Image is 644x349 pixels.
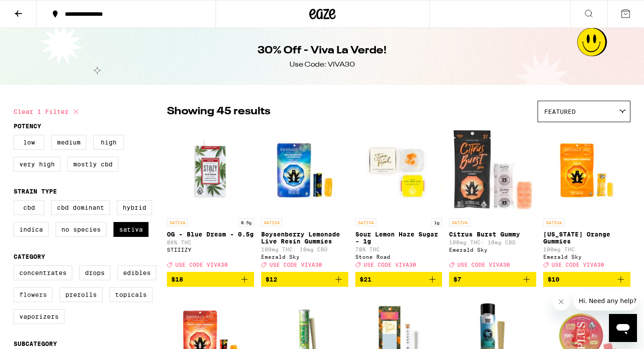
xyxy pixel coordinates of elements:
span: $12 [265,276,277,283]
label: CBD [14,200,44,215]
p: SATIVA [261,219,282,226]
div: Emerald Sky [543,254,630,260]
p: 78% THC [355,247,442,252]
label: Very High [14,157,60,172]
span: $10 [548,276,559,283]
div: Stone Road [355,254,442,260]
iframe: Message from company [573,291,637,310]
span: $7 [453,276,461,283]
span: USE CODE VIVA30 [364,262,416,268]
label: Mostly CBD [67,157,118,172]
label: Indica [14,222,49,237]
a: Open page for California Orange Gummies from Emerald Sky [543,127,630,272]
label: Topicals [110,287,152,302]
legend: Subcategory [14,340,57,347]
button: Add to bag [449,272,536,287]
p: 86% THC [167,240,254,245]
button: Add to bag [355,272,442,287]
p: Boysenberry Lemonade Live Resin Gummies [261,231,348,245]
span: USE CODE VIVA30 [552,262,604,268]
p: Sour Lemon Haze Sugar - 1g [355,231,442,245]
span: USE CODE VIVA30 [457,262,510,268]
img: Stone Road - Sour Lemon Haze Sugar - 1g [355,127,442,214]
button: Add to bag [167,272,254,287]
p: OG - Blue Dream - 0.5g [167,231,254,238]
a: Open page for Sour Lemon Haze Sugar - 1g from Stone Road [355,127,442,272]
div: Emerald Sky [449,247,536,253]
p: 100mg THC: 10mg CBD [261,247,348,252]
span: $18 [171,276,183,283]
button: Add to bag [543,272,630,287]
a: Open page for OG - Blue Dream - 0.5g from STIIIZY [167,127,254,272]
span: USE CODE VIVA30 [175,262,228,268]
p: 0.5g [238,219,254,226]
label: Medium [51,135,86,150]
p: 100mg THC: 10mg CBD [449,240,536,245]
label: Vaporizers [14,309,64,324]
p: SATIVA [167,219,188,226]
span: USE CODE VIVA30 [269,262,322,268]
p: SATIVA [543,219,564,226]
div: Use Code: VIVA30 [290,60,355,70]
label: No Species [56,222,106,237]
a: Open page for Citrus Burst Gummy from Emerald Sky [449,127,536,272]
label: Edibles [117,265,156,280]
a: Open page for Boysenberry Lemonade Live Resin Gummies from Emerald Sky [261,127,348,272]
p: Citrus Burst Gummy [449,231,536,238]
label: Sativa [113,222,149,237]
img: Emerald Sky - California Orange Gummies [543,127,630,214]
span: Featured [544,108,576,115]
label: Hybrid [117,200,152,215]
label: Low [14,135,44,150]
div: Emerald Sky [261,254,348,260]
button: Clear 1 filter [14,101,81,123]
p: SATIVA [355,219,376,226]
label: Flowers [14,287,53,302]
img: Emerald Sky - Citrus Burst Gummy [449,127,536,214]
label: Concentrates [14,265,72,280]
p: SATIVA [449,219,470,226]
p: [US_STATE] Orange Gummies [543,231,630,245]
legend: Strain Type [14,188,57,195]
button: Add to bag [261,272,348,287]
h1: 30% Off - Viva La Verde! [258,43,387,58]
iframe: Button to launch messaging window [609,314,637,342]
div: STIIIZY [167,247,254,253]
span: $21 [360,276,372,283]
label: Prerolls [60,287,103,302]
legend: Potency [14,123,41,130]
img: STIIIZY - OG - Blue Dream - 0.5g [167,127,254,214]
p: 1g [432,219,442,226]
iframe: Close message [552,293,570,310]
p: Showing 45 results [167,104,270,119]
label: CBD Dominant [51,200,110,215]
label: Drops [79,265,110,280]
p: 100mg THC [543,247,630,252]
legend: Category [14,253,45,260]
label: High [93,135,124,150]
img: Emerald Sky - Boysenberry Lemonade Live Resin Gummies [261,127,348,214]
